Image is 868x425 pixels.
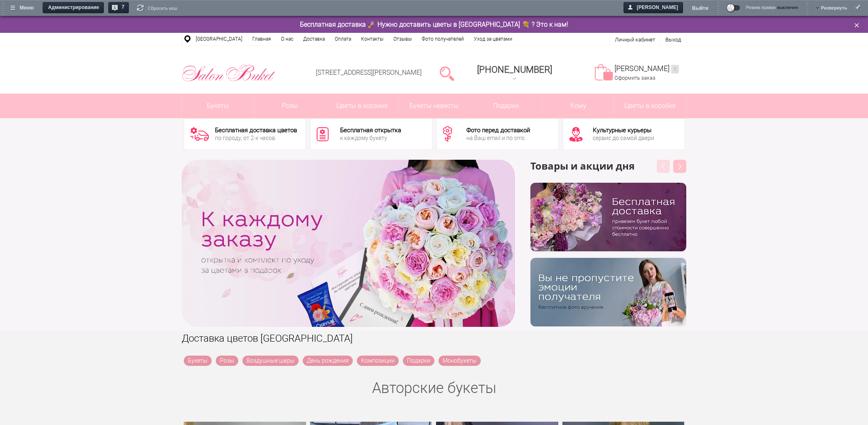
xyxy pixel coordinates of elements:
[44,2,104,14] span: Администрирование
[184,356,212,366] a: Букеты
[472,62,557,85] a: [PHONE_NUMBER]
[191,33,247,45] a: [GEOGRAPHIC_DATA]
[593,127,654,133] div: Культурные курьеры
[593,135,654,141] div: сервис до самой двери
[398,94,470,118] a: Букеты невесты
[530,258,686,326] img: v9wy31nijnvkfycrkduev4dhgt9psb7e.png.webp
[439,356,481,366] a: Монобукеты
[466,127,530,133] div: Фото перед доставкой
[692,2,708,14] a: Выйти
[8,2,39,14] span: Меню
[316,69,422,76] a: [STREET_ADDRESS][PERSON_NAME]
[330,33,356,45] a: Оплата
[254,94,326,118] a: Розы
[625,2,683,14] span: [PERSON_NAME]
[182,62,276,84] img: Цветы Нижний Новгород
[530,183,686,251] img: hpaj04joss48rwypv6hbykmvk1dj7zyr.png.webp
[530,160,686,183] h3: Товары и акции дня
[614,64,679,74] a: [PERSON_NAME]1
[356,33,388,45] a: Контакты
[215,127,297,133] div: Бесплатная доставка цветов
[727,5,798,14] a: Режим правкивыключен
[148,5,177,12] span: Сбросить кеш
[403,356,434,366] a: Подарки
[357,356,399,366] a: Композиции
[372,379,496,397] a: Авторские букеты
[340,135,401,141] div: к каждому букету
[821,2,847,9] span: Развернуть
[614,94,686,118] a: Цветы в коробке
[469,33,517,45] a: Уход за цветами
[7,2,39,14] a: Меню
[624,2,683,14] a: [PERSON_NAME]
[821,2,847,13] a: Развернуть
[665,37,681,43] a: Выход
[43,2,104,14] a: Администрирование
[108,2,129,14] a: 7
[137,5,177,13] a: Сбросить кеш
[470,94,542,118] a: Подарки
[182,94,254,118] a: Букеты
[216,356,238,366] a: Розы
[746,5,776,14] span: Режим правки
[303,356,353,366] a: День рождения
[242,356,299,366] a: Воздушные шары
[326,94,398,118] a: Цветы в корзине
[276,33,298,45] a: О нас
[615,37,655,43] a: Личный кабинет
[119,2,129,14] span: 7
[182,331,686,346] h1: Доставка цветов [GEOGRAPHIC_DATA]
[542,94,614,118] span: Кому
[673,160,686,173] button: Next
[671,65,679,74] ins: 1
[247,33,276,45] a: Главная
[614,75,656,81] a: Оформить заказ
[466,135,530,141] div: на Ваш email и по sms
[298,33,330,45] a: Доставка
[388,33,417,45] a: Отзывы
[417,33,469,45] a: Фото получателей
[215,135,297,141] div: по городу, от 2-х часов
[340,127,401,133] div: Бесплатная открытка
[176,20,692,29] div: Бесплатная доставка 🚀 Нужно доставить цветы в [GEOGRAPHIC_DATA] 💐 ? Это к нам!
[477,64,552,75] span: [PHONE_NUMBER]
[777,5,798,10] span: выключен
